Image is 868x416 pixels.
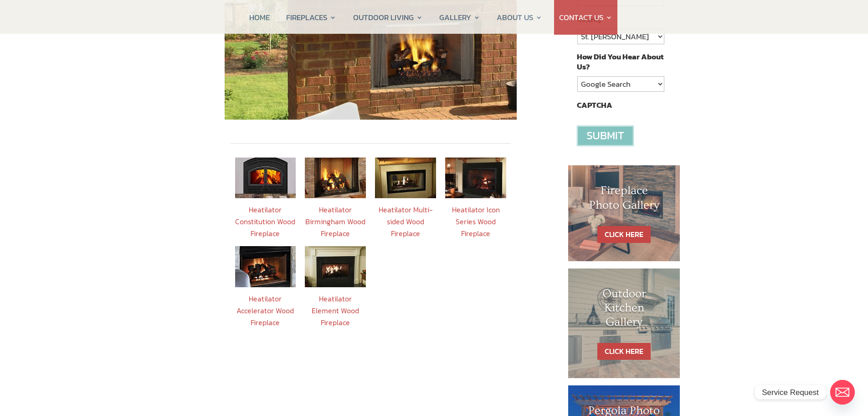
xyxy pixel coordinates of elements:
[577,100,612,110] label: CAPTCHA
[597,226,651,243] a: CLICK HERE
[312,293,359,328] a: Heatilator Element Wood Fireplace
[597,343,651,360] a: CLICK HERE
[236,293,294,328] a: Heatilator Accelerator Wood Fireplace
[586,287,662,334] h1: Outdoor Kitchen Gallery
[235,158,296,198] img: C40-C_2_195x177
[586,184,662,216] h1: Fireplace Photo Gallery
[305,246,366,287] img: HTL_woodFP_Element42_195x177
[235,246,296,287] img: HTL_woodFP_A36R-A36C_195x177
[452,204,500,239] a: Heatilator Icon Series Wood Fireplace
[379,204,433,239] a: Heatilator Multi-sided Wood Fireplace
[577,126,634,146] input: Submit
[445,158,506,198] img: HTL_woodFP_IconSeries100_195x177
[305,204,365,239] a: Heatilator Birmingham Wood Fireplace
[830,380,855,405] a: Email
[305,158,366,198] img: HTL-woodFP-BIR50-Screen-195x177
[577,52,663,72] label: How Did You Hear About Us?
[375,158,436,198] img: HTL_woodFP_ST42A_195x177
[235,204,295,239] a: Heatilator Constitution Wood Fireplace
